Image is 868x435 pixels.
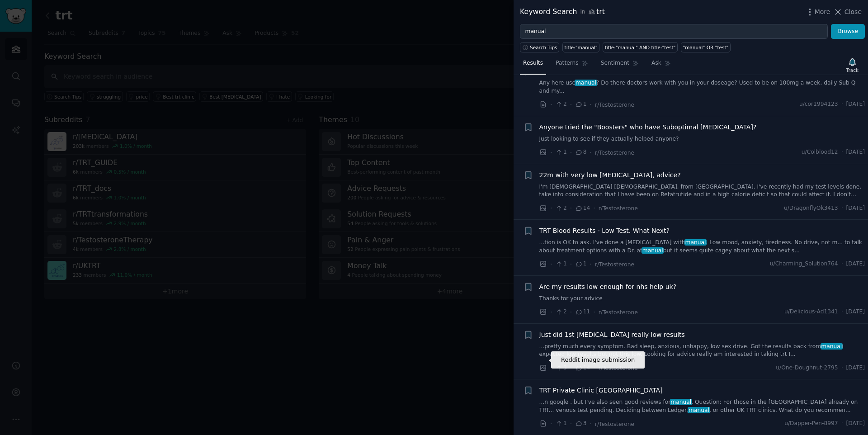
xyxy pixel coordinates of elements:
a: Results [520,56,546,75]
a: Ask [648,56,674,75]
span: · [570,260,572,269]
a: ...pretty much every symptom. Bad sleep, anxious, unhappy, low sex drive. Got the results back fr... [539,343,865,359]
a: TRT Blood Results - Low Test. What Next? [539,226,670,236]
span: More [815,7,830,17]
span: 2 [555,100,566,109]
span: · [841,100,843,109]
span: Results [523,59,543,67]
span: 1 [575,260,586,268]
button: Search Tips [520,42,559,52]
a: Are my results low enough for nhs help uk? [539,282,677,292]
button: Browse [831,24,865,39]
span: · [593,307,595,317]
span: u/Colblood12 [802,148,838,156]
span: · [550,363,552,373]
span: Close [844,7,862,17]
span: manual [642,247,664,254]
a: Thanks for your advice [539,295,865,303]
span: 1 [555,420,566,428]
span: 1 [555,260,566,268]
span: · [570,363,572,373]
span: · [841,364,843,372]
span: in [580,8,585,16]
a: Patterns [552,56,591,75]
span: · [841,308,843,316]
button: Close [833,7,862,17]
span: manual [684,239,707,246]
div: Keyword Search trt [520,6,605,18]
a: Any here usemanual? Do there doctors work with you in your doseage? Used to be on 100mg a week, d... [539,79,865,95]
span: manual [670,399,692,405]
a: "manual" OR "test" [681,42,731,52]
span: · [590,260,592,269]
span: [DATE] [846,148,865,156]
span: u/One-Doughnut-2795 [776,364,838,372]
span: u/Delicious-Ad1341 [784,308,838,316]
a: 22m with very low [MEDICAL_DATA], advice? [539,170,681,180]
span: [DATE] [846,308,865,316]
a: Anyone tried the "Boosters" who have Suboptimal [MEDICAL_DATA]? [539,123,757,132]
span: · [570,307,572,317]
span: 1 [575,100,586,109]
a: ...n google , but I’ve also seen good reviews formanual. Question: For those in the [GEOGRAPHIC_D... [539,398,865,414]
span: · [590,100,592,109]
div: title:"manual" AND title:"test" [605,44,676,51]
span: · [570,100,572,109]
span: r/Testosterone [595,261,634,268]
span: u/Dapper-Pen-8997 [784,420,838,428]
span: · [550,307,552,317]
span: · [841,204,843,213]
input: Try a keyword related to your business [520,24,828,39]
span: [DATE] [846,204,865,213]
span: · [841,260,843,268]
span: · [841,148,843,156]
a: Just looking to see if they actually helped anyone? [539,135,865,143]
a: Just did 1st [MEDICAL_DATA] really low results [539,330,685,340]
span: r/Testosterone [595,421,634,427]
span: · [570,419,572,429]
a: title:"manual" AND title:"test" [603,42,678,52]
span: 3 [555,364,566,372]
span: · [550,260,552,269]
span: r/Testosterone [599,365,638,371]
a: TRT Private Clinic [GEOGRAPHIC_DATA] [539,386,663,395]
span: [DATE] [846,420,865,428]
span: u/DragonflyOk3413 [784,204,838,213]
span: · [570,148,572,157]
span: · [550,203,552,213]
span: 1 [555,148,566,156]
span: [DATE] [846,260,865,268]
span: 3 [575,420,586,428]
button: Track [843,56,862,75]
span: · [841,420,843,428]
span: Search Tips [530,44,557,51]
div: "manual" OR "test" [683,44,728,51]
span: r/Testosterone [595,150,634,156]
span: · [550,148,552,157]
span: r/Testosterone [599,205,638,212]
span: u/cor1994123 [799,100,838,109]
span: 14 [575,364,590,372]
span: Patterns [556,59,578,67]
a: Sentiment [598,56,642,75]
span: 2 [555,204,566,213]
span: manual [821,343,843,350]
span: · [550,100,552,109]
a: ...tion is OK to ask. I've done a [MEDICAL_DATA] withmanual. Low mood, anxiety, tiredness. No dri... [539,239,865,255]
span: · [590,419,592,429]
a: I'm [DEMOGRAPHIC_DATA] [DEMOGRAPHIC_DATA], from [GEOGRAPHIC_DATA]. I've recently had my test leve... [539,183,865,199]
span: · [593,363,595,373]
span: · [550,419,552,429]
span: 11 [575,308,590,316]
a: title:"manual" [562,42,599,52]
div: Track [846,67,859,73]
span: · [590,148,592,157]
span: r/Testosterone [599,309,638,316]
span: [DATE] [846,364,865,372]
